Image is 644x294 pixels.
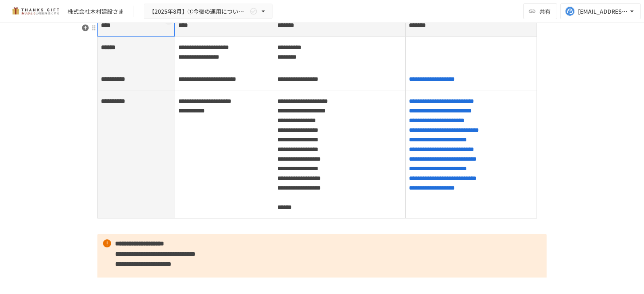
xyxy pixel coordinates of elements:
span: 【2025年8月】①今後の運用についてのご案内/THANKS GIFTキックオフMTG [149,6,248,16]
div: [EMAIL_ADDRESS][DOMAIN_NAME] [578,6,628,16]
button: 【2025年8月】①今後の運用についてのご案内/THANKS GIFTキックオフMTG [144,4,272,19]
div: 株式会社木村建設さま [68,7,124,16]
img: mMP1OxWUAhQbsRWCurg7vIHe5HqDpP7qZo7fRoNLXQh [10,5,61,18]
button: [EMAIL_ADDRESS][DOMAIN_NAME] [560,3,641,19]
button: 共有 [523,3,557,19]
span: 共有 [539,7,551,16]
